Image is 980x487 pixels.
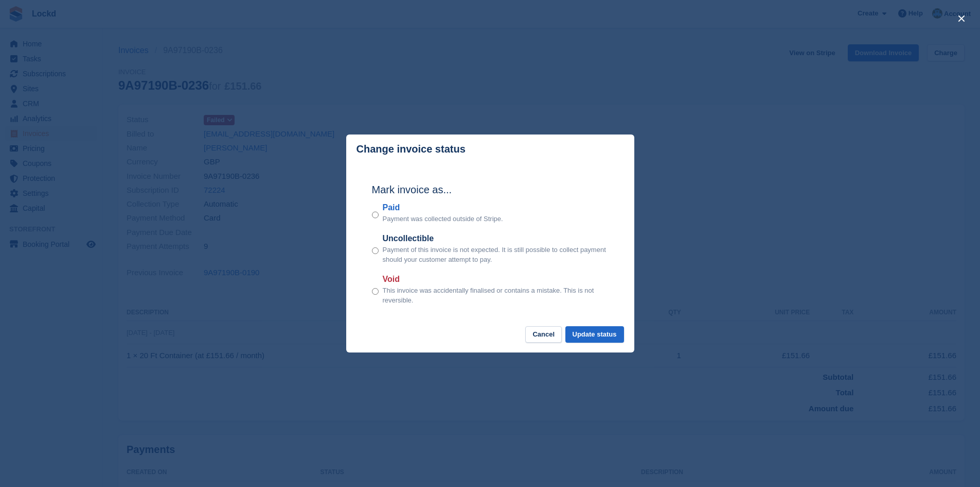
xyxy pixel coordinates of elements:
label: Void [383,273,609,286]
p: Change invoice status [357,143,466,155]
button: Cancel [525,326,562,343]
label: Uncollectible [383,232,609,245]
button: close [953,10,970,27]
h2: Mark invoice as... [372,182,609,197]
button: Update status [565,326,624,343]
p: Payment of this invoice is not expected. It is still possible to collect payment should your cust... [383,245,609,265]
p: Payment was collected outside of Stripe. [383,214,503,224]
label: Paid [383,201,503,214]
p: This invoice was accidentally finalised or contains a mistake. This is not reversible. [383,286,609,306]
